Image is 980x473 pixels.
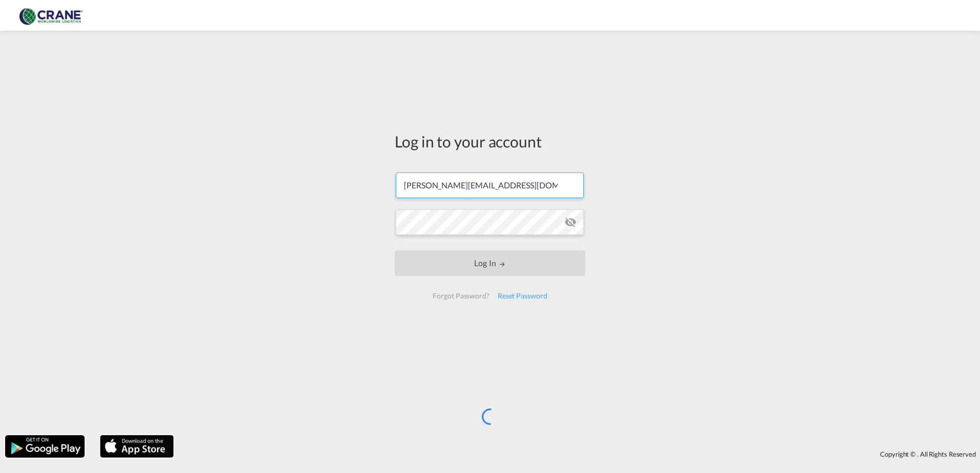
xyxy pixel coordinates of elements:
[428,287,493,305] div: Forgot Password?
[15,4,85,27] img: 374de710c13411efa3da03fd754f1635.jpg
[179,445,980,463] div: Copyright © . All Rights Reserved
[4,434,86,459] img: google.png
[395,131,585,152] div: Log in to your account
[395,250,585,276] button: LOGIN
[99,434,175,459] img: apple.png
[396,173,584,198] input: Enter email/phone number
[494,287,552,305] div: Reset Password
[564,216,577,228] md-icon: icon-eye-off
